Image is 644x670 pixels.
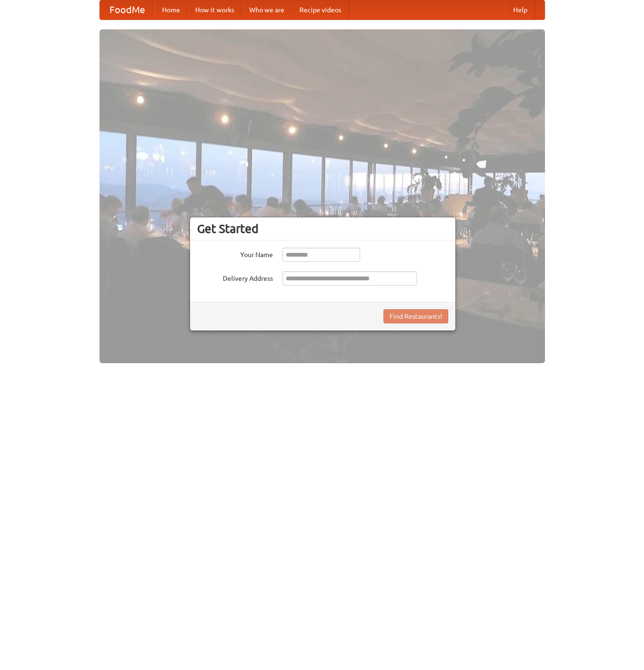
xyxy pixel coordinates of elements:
[242,0,292,19] a: Who we are
[383,309,448,323] button: Find Restaurants!
[197,222,448,236] h3: Get Started
[292,0,349,19] a: Recipe videos
[506,0,535,19] a: Help
[197,271,273,283] label: Delivery Address
[100,0,154,19] a: FoodMe
[197,248,273,259] label: Your Name
[188,0,242,19] a: How it works
[154,0,188,19] a: Home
